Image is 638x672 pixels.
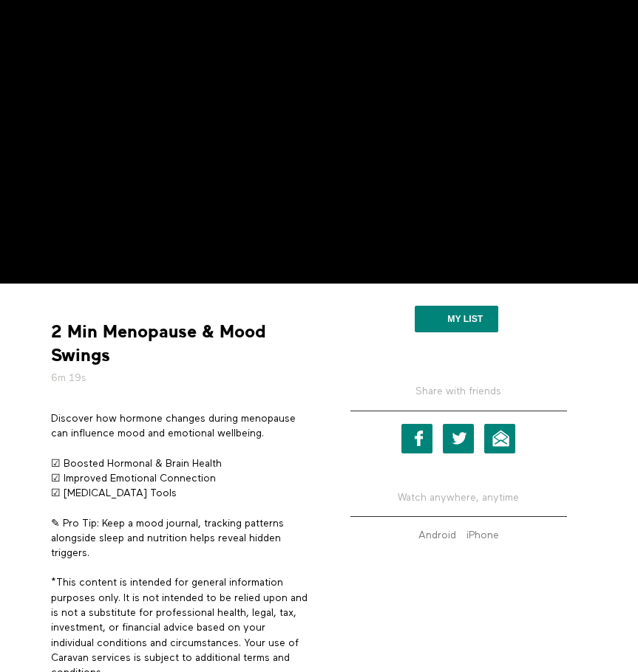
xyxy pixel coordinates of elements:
strong: Android [418,530,456,541]
button: My list [415,306,498,332]
h5: 6m 19s [51,371,308,385]
strong: iPhone [466,530,499,541]
a: Email [484,424,515,453]
a: Facebook [401,424,432,453]
strong: 2 Min Menopause & Mood Swings [51,320,308,366]
p: ☑ Boosted Hormonal & Brain Health ☑ Improved Emotional Connection ☑ [MEDICAL_DATA] Tools [51,456,308,501]
p: ✎ Pro Tip: Keep a mood journal, tracking patterns alongside sleep and nutrition helps reveal hidd... [51,516,308,561]
h5: Watch anywhere, anytime [350,479,567,517]
h5: Share with friends [350,384,567,411]
a: Twitter [443,424,474,453]
a: Android [415,530,460,541]
a: iPhone [463,530,503,541]
p: Discover how hormone changes during menopause can influence mood and emotional wellbeing. [51,411,308,442]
